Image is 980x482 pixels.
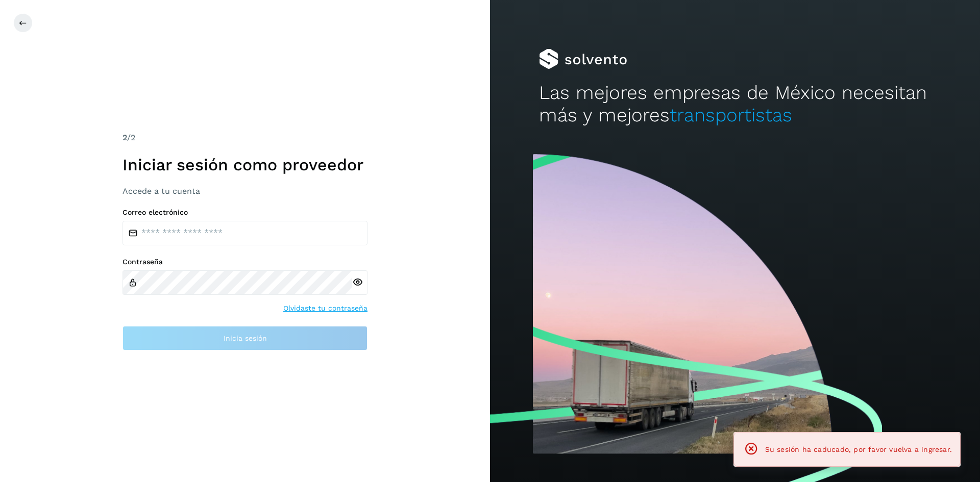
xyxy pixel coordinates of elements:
[122,133,127,142] span: 2
[122,326,367,350] button: Inicia sesión
[670,104,792,126] span: transportistas
[765,445,952,453] span: Su sesión ha caducado, por favor vuelva a ingresar.
[122,208,367,217] label: Correo electrónico
[122,186,367,196] h3: Accede a tu cuenta
[122,258,367,266] label: Contraseña
[122,132,367,144] div: /2
[122,155,367,174] h1: Iniciar sesión como proveedor
[224,335,267,342] span: Inicia sesión
[283,303,367,314] a: Olvidaste tu contraseña
[539,82,931,127] h2: Las mejores empresas de México necesitan más y mejores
